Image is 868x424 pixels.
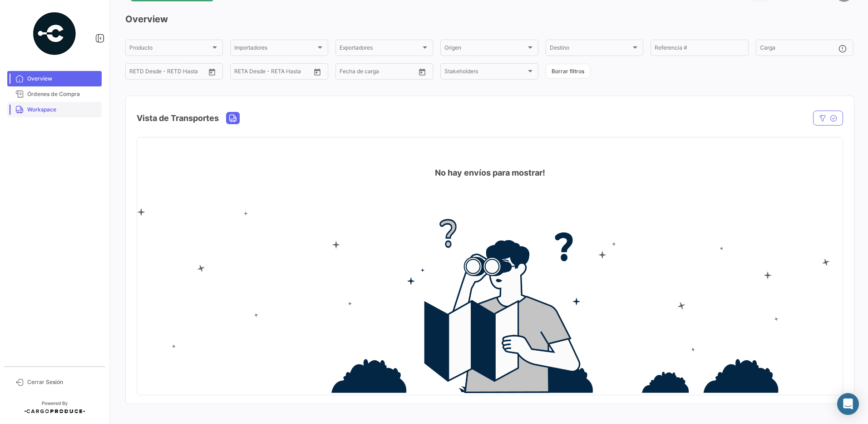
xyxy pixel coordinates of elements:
[257,70,293,76] input: Hasta
[137,112,219,125] h4: Vista de Transportes
[7,86,102,102] a: Órdenes de Compra
[415,65,429,79] button: Open calendar
[27,378,98,386] span: Cerrar Sesión
[234,46,316,52] span: Importadores
[27,90,98,98] span: Órdenes de Compra
[227,112,239,124] button: Land
[205,65,219,79] button: Open calendar
[7,71,102,86] a: Overview
[550,46,631,52] span: Destino
[152,70,188,76] input: Hasta
[444,70,526,76] span: Stakeholders
[340,70,356,76] input: Desde
[234,70,251,76] input: Desde
[435,167,545,179] h4: No hay envíos para mostrar!
[837,393,859,415] div: Abrir Intercom Messenger
[129,46,211,52] span: Producto
[125,13,853,25] h3: Overview
[137,208,843,394] img: no-info.png
[7,102,102,117] a: Workspace
[27,75,98,83] span: Overview
[362,70,399,76] input: Hasta
[27,106,98,114] span: Workspace
[340,46,421,52] span: Exportadores
[129,70,146,76] input: Desde
[444,46,526,52] span: Origen
[32,11,77,56] img: powered-by.png
[311,65,324,79] button: Open calendar
[546,64,590,79] button: Borrar filtros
